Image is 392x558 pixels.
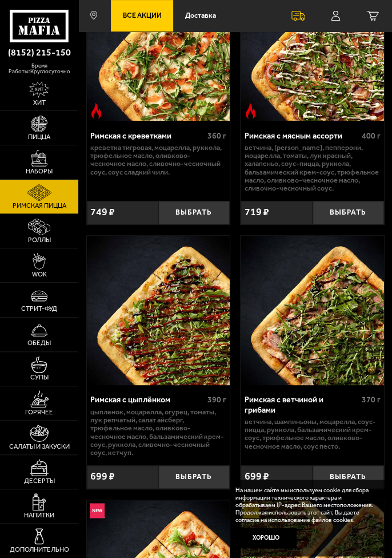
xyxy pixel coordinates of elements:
img: Римская с цыплёнком [87,236,230,385]
img: Острое блюдо [243,103,258,118]
img: Новинка [90,503,105,519]
button: Выбрать [313,201,384,224]
img: Римская с ветчиной и грибами [241,236,383,385]
div: Римская с ветчиной и грибами [245,395,359,414]
span: 370 г [361,395,380,405]
span: Дополнительно [10,547,69,553]
span: Доставка [185,12,216,19]
span: Римская пицца [13,203,66,209]
p: ветчина, шампиньоны, моцарелла, соус-пицца, руккола, бальзамический крем-соус, трюфельное масло, ... [245,418,381,450]
span: 699 ₽ [90,472,115,482]
button: Выбрать [313,465,384,489]
div: Римская с мясным ассорти [245,131,359,141]
span: 360 г [207,131,226,141]
img: Острое блюдо [89,103,104,118]
span: Обеды [27,340,51,347]
button: Выбрать [158,465,230,489]
span: Пицца [28,134,50,141]
span: 749 ₽ [90,207,115,217]
div: Римская с цыплёнком [90,395,205,405]
span: 699 ₽ [244,472,269,482]
span: Роллы [28,237,51,244]
span: 719 ₽ [244,207,269,217]
span: Хит [33,100,46,106]
button: Выбрать [158,201,230,224]
span: Салаты и закуски [9,444,70,450]
span: 390 г [207,395,226,405]
p: цыпленок, моцарелла, огурец, томаты, лук репчатый, салат айсберг, трюфельное масло, оливково-чесн... [90,408,226,457]
span: Наборы [26,168,53,175]
span: Все Акции [123,12,162,19]
span: Супы [30,374,49,381]
div: Римская с креветками [90,131,205,141]
p: ветчина, [PERSON_NAME], пепперони, моцарелла, томаты, лук красный, халапеньо, соус-пицца, руккола... [245,144,381,193]
span: WOK [32,271,47,278]
span: 400 г [361,131,380,141]
p: На нашем сайте мы используем cookie для сбора информации технического характера и обрабатываем IP... [235,487,375,524]
span: Горячее [25,409,53,416]
span: Десерты [24,478,55,485]
span: Стрит-фуд [21,306,57,312]
span: Напитки [24,512,54,519]
p: креветка тигровая, моцарелла, руккола, трюфельное масло, оливково-чесночное масло, сливочно-чесно... [90,144,226,176]
button: Хорошо [235,528,297,548]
